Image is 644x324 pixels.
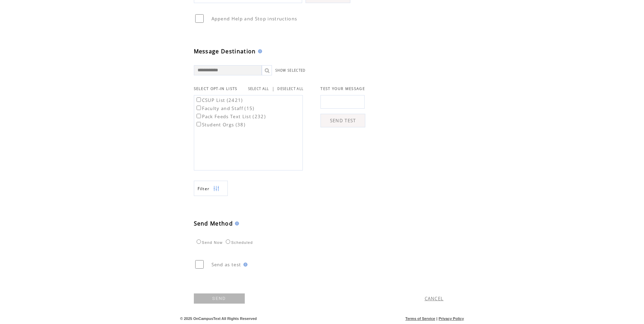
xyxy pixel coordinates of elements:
label: Pack Feeds Text List (232) [195,113,266,120]
span: © 2025 OnCampusText All Rights Reserved [180,317,257,321]
a: SELECT ALL [248,87,269,91]
label: Send Now [195,240,223,245]
input: Student Orgs (38) [197,122,201,126]
span: | [436,317,437,321]
span: Send as test [211,262,241,268]
span: | [272,86,275,92]
span: Append Help and Stop instructions [211,16,297,22]
img: filters.png [213,181,219,196]
label: Student Orgs (38) [195,122,246,128]
span: Send Method [194,220,233,227]
img: help.gif [256,49,262,53]
a: SEND [194,293,245,304]
input: Pack Feeds Text List (232) [197,114,201,118]
span: TEST YOUR MESSAGE [320,86,365,91]
label: Faculty and Staff (15) [195,105,255,111]
input: Send Now [197,239,201,244]
span: Message Destination [194,48,256,55]
img: help.gif [241,263,247,267]
label: Scheduled [224,240,253,245]
input: CSUP List (2421) [197,97,201,102]
a: Terms of Service [405,317,435,321]
a: SHOW SELECTED [275,68,306,73]
a: Privacy Policy [439,317,464,321]
span: Show filters [198,186,210,192]
input: Faculty and Staff (15) [197,106,201,110]
a: SEND TEST [320,114,365,127]
a: Filter [194,181,228,196]
span: SELECT OPT-IN LISTS [194,86,238,91]
label: CSUP List (2421) [195,97,243,103]
input: Scheduled [226,239,230,244]
a: DESELECT ALL [277,87,303,91]
a: CANCEL [425,295,444,302]
img: help.gif [233,221,239,226]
